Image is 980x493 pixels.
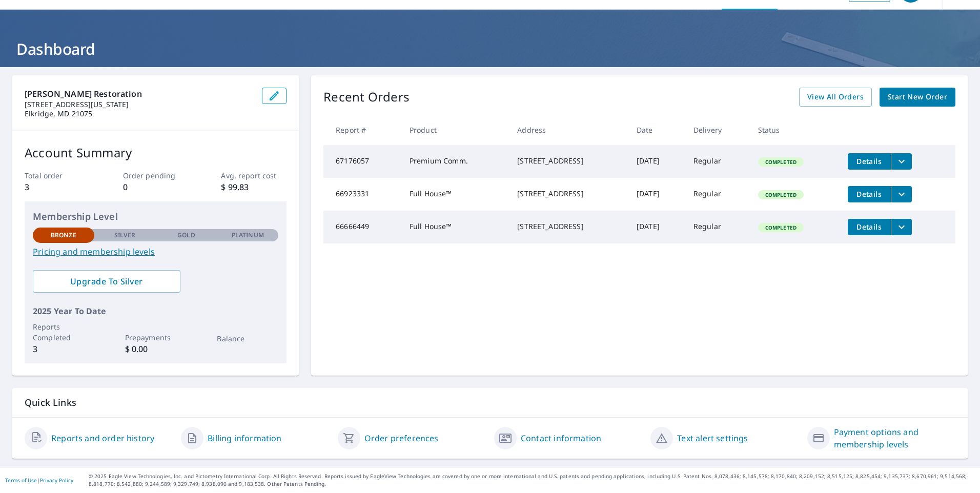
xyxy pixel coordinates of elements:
[89,473,975,488] p: © 2025 Eagle View Technologies, Inc. and Pictometry International Corp. All Rights Reserved. Repo...
[5,477,73,483] p: |
[364,432,439,444] a: Order preferences
[750,115,840,145] th: Status
[891,219,912,235] button: filesDropdownBtn-66666449
[888,91,947,104] span: Start New Order
[123,181,189,193] p: 0
[114,231,136,240] p: Silver
[509,115,628,145] th: Address
[677,432,748,444] a: Text alert settings
[401,115,509,145] th: Product
[177,231,195,240] p: Gold
[123,170,189,181] p: Order pending
[41,276,172,287] span: Upgrade To Silver
[848,219,891,235] button: detailsBtn-66666449
[685,115,750,145] th: Delivery
[125,332,187,343] p: Prepayments
[401,145,509,178] td: Premium Comm.
[25,170,90,181] p: Total order
[517,221,620,232] div: [STREET_ADDRESS]
[221,170,287,181] p: Avg. report cost
[807,91,864,104] span: View All Orders
[33,321,94,343] p: Reports Completed
[25,181,90,193] p: 3
[25,100,254,109] p: [STREET_ADDRESS][US_STATE]
[33,210,278,223] p: Membership Level
[33,343,94,355] p: 3
[854,189,885,199] span: Details
[685,145,750,178] td: Regular
[25,109,254,118] p: Elkridge, MD 21075
[521,432,601,444] a: Contact information
[854,156,885,166] span: Details
[51,231,76,240] p: Bronze
[25,88,254,100] p: [PERSON_NAME] Restoration
[323,178,401,211] td: 66923331
[323,115,401,145] th: Report #
[217,333,278,344] p: Balance
[685,211,750,243] td: Regular
[33,305,278,317] p: 2025 Year To Date
[854,222,885,232] span: Details
[25,396,955,409] p: Quick Links
[401,211,509,243] td: Full House™
[5,477,37,484] a: Terms of Use
[880,88,955,107] a: Start New Order
[891,153,912,170] button: filesDropdownBtn-67176057
[628,211,685,243] td: [DATE]
[323,211,401,243] td: 66666449
[25,143,287,162] p: Account Summary
[33,270,180,293] a: Upgrade To Silver
[517,189,620,199] div: [STREET_ADDRESS]
[628,145,685,178] td: [DATE]
[834,426,955,450] a: Payment options and membership levels
[232,231,264,240] p: Platinum
[759,191,803,198] span: Completed
[125,343,187,355] p: $ 0.00
[323,145,401,178] td: 67176057
[208,432,281,444] a: Billing information
[759,224,803,231] span: Completed
[759,158,803,166] span: Completed
[323,88,410,107] p: Recent Orders
[517,156,620,166] div: [STREET_ADDRESS]
[628,115,685,145] th: Date
[685,178,750,211] td: Regular
[891,186,912,202] button: filesDropdownBtn-66923331
[221,181,287,193] p: $ 99.83
[848,153,891,170] button: detailsBtn-67176057
[401,178,509,211] td: Full House™
[628,178,685,211] td: [DATE]
[848,186,891,202] button: detailsBtn-66923331
[12,38,968,59] h1: Dashboard
[40,477,73,484] a: Privacy Policy
[799,88,872,107] a: View All Orders
[51,432,154,444] a: Reports and order history
[33,245,278,258] a: Pricing and membership levels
